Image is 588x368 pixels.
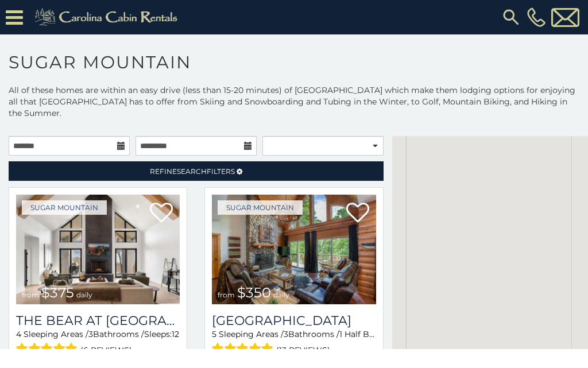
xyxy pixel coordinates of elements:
span: $350 [237,284,271,301]
span: (13 reviews) [276,343,330,358]
span: 4 [16,329,21,339]
a: Sugar Mountain [22,200,107,215]
a: Sugar Mountain [218,200,303,215]
a: RefineSearchFilters [9,161,384,181]
div: Sleeping Areas / Bathrooms / Sleeps: [212,328,376,358]
h3: Grouse Moor Lodge [212,313,376,328]
span: from [22,290,39,299]
span: daily [273,290,289,299]
span: daily [76,290,92,299]
span: $375 [41,284,74,301]
span: 3 [88,329,93,339]
span: 12 [172,329,179,339]
img: The Bear At Sugar Mountain [16,195,180,304]
h3: The Bear At Sugar Mountain [16,313,180,328]
span: from [218,290,235,299]
a: Add to favorites [150,202,173,226]
img: Khaki-logo.png [29,6,187,29]
a: Add to favorites [346,202,369,226]
a: [GEOGRAPHIC_DATA] [212,313,376,328]
div: Sleeping Areas / Bathrooms / Sleeps: [16,328,180,358]
span: Search [177,167,207,176]
span: (6 reviews) [80,343,132,358]
span: 1 Half Baths / [339,329,392,339]
span: 5 [212,329,216,339]
a: The Bear At [GEOGRAPHIC_DATA] [16,313,180,328]
img: search-regular.svg [501,7,521,28]
span: Refine Filters [150,167,235,176]
img: Grouse Moor Lodge [212,195,376,304]
span: 3 [284,329,288,339]
a: The Bear At Sugar Mountain from $375 daily [16,195,180,304]
a: Grouse Moor Lodge from $350 daily [212,195,376,304]
a: [PHONE_NUMBER] [524,7,548,27]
